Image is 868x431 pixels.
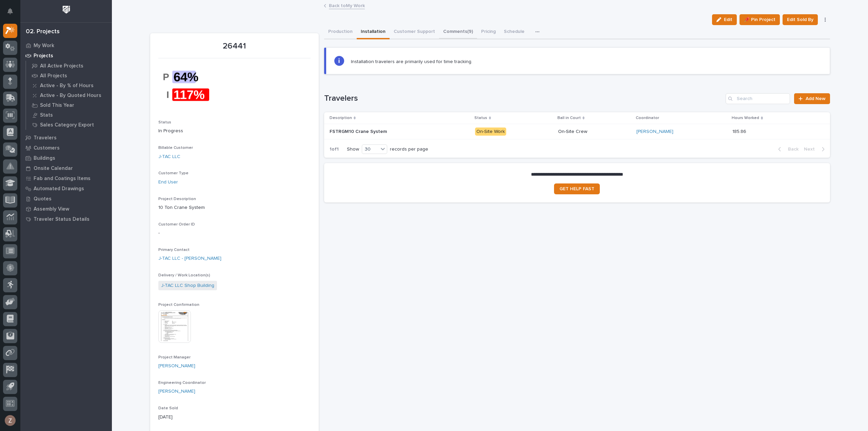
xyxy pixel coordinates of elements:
[26,91,112,100] a: Active - By Quoted Hours
[739,14,780,25] button: 📌 Pin Project
[26,100,112,110] a: Sold This Year
[34,186,84,192] p: Automated Drawings
[329,1,365,9] a: Back toMy Work
[158,222,195,227] span: Customer Order ID
[390,146,428,152] p: records per page
[324,141,344,158] p: 1 of 1
[330,128,388,135] p: FSTRGM10 Crane System
[20,51,112,61] a: Projects
[34,165,73,172] p: Onsite Calendar
[712,14,737,25] button: Edit
[20,194,112,204] a: Quotes
[20,173,112,183] a: Fab and Coatings Items
[60,3,73,16] img: Workspace Logo
[158,363,195,370] a: [PERSON_NAME]
[158,62,209,109] img: 7Qdo6EKFIXWPPgqbDENgOg5s2on0y2ufYYEZpgmVUZ4
[34,216,90,222] p: Traveler Status Details
[724,17,732,23] span: Edit
[20,204,112,214] a: Assembly View
[161,282,214,289] a: J-TAC LLC Shop Building
[34,176,91,182] p: Fab and Coatings Items
[475,128,506,136] div: On-Site Work
[158,120,171,124] span: Status
[26,28,60,36] div: 02. Projects
[732,128,748,135] p: 185.86
[390,25,439,39] button: Customer Support
[347,146,359,152] p: Show
[158,355,191,359] span: Project Manager
[34,43,54,49] p: My Work
[324,124,830,139] tr: FSTRGM10 Crane SystemFSTRGM10 Crane System On-Site WorkOn-Site Crew[PERSON_NAME] 185.86185.86
[351,59,472,65] p: Installation travelers are primarily used for time tracking.
[773,146,801,152] button: Back
[20,183,112,194] a: Automated Drawings
[40,93,101,99] p: Active - By Quoted Hours
[158,248,190,252] span: Primary Contact
[40,73,67,79] p: All Projects
[804,146,819,152] span: Next
[558,129,631,135] p: On-Site Crew
[330,114,352,122] p: Description
[158,414,311,421] p: [DATE]
[40,112,53,118] p: Stats
[787,16,813,24] span: Edit Sold By
[324,25,357,39] button: Production
[158,153,180,160] a: J-TAC LLC
[158,204,311,211] p: 10 Ton Crane System
[324,94,723,103] h1: Travelers
[34,53,53,59] p: Projects
[158,146,193,150] span: Billable Customer
[3,413,17,428] button: users-avatar
[477,25,500,39] button: Pricing
[158,128,311,135] p: In Progress
[26,81,112,90] a: Active - By % of Hours
[158,255,221,262] a: J-TAC LLC - [PERSON_NAME]
[362,146,378,153] div: 30
[34,135,57,141] p: Travelers
[500,25,529,39] button: Schedule
[40,83,94,89] p: Active - By % of Hours
[20,214,112,224] a: Traveler Status Details
[20,40,112,51] a: My Work
[744,16,775,24] span: 📌 Pin Project
[158,230,311,237] p: -
[357,25,390,39] button: Installation
[34,155,55,161] p: Buildings
[806,96,826,101] span: Add New
[158,273,210,277] span: Delivery / Work Location(s)
[26,110,112,120] a: Stats
[40,122,94,128] p: Sales Category Export
[20,163,112,173] a: Onsite Calendar
[34,145,60,151] p: Customers
[34,196,52,202] p: Quotes
[794,93,830,104] a: Add New
[801,146,830,152] button: Next
[554,183,600,194] a: GET HELP FAST
[20,133,112,143] a: Travelers
[26,120,112,130] a: Sales Category Export
[783,14,818,25] button: Edit Sold By
[158,171,189,175] span: Customer Type
[636,114,659,122] p: Coordinator
[3,4,17,18] button: Notifications
[158,303,199,307] span: Project Confirmation
[158,381,206,385] span: Engineering Coordinator
[559,187,594,191] span: GET HELP FAST
[40,63,83,69] p: All Active Projects
[158,197,196,201] span: Project Description
[636,129,673,135] a: [PERSON_NAME]
[26,61,112,71] a: All Active Projects
[474,114,487,122] p: Status
[34,206,69,212] p: Assembly View
[784,146,798,152] span: Back
[158,406,178,410] span: Date Sold
[732,114,759,122] p: Hours Worked
[726,93,790,104] input: Search
[557,114,581,122] p: Ball in Court
[40,102,74,109] p: Sold This Year
[158,41,311,51] p: 26441
[20,143,112,153] a: Customers
[439,25,477,39] button: Comments (9)
[158,388,195,395] a: [PERSON_NAME]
